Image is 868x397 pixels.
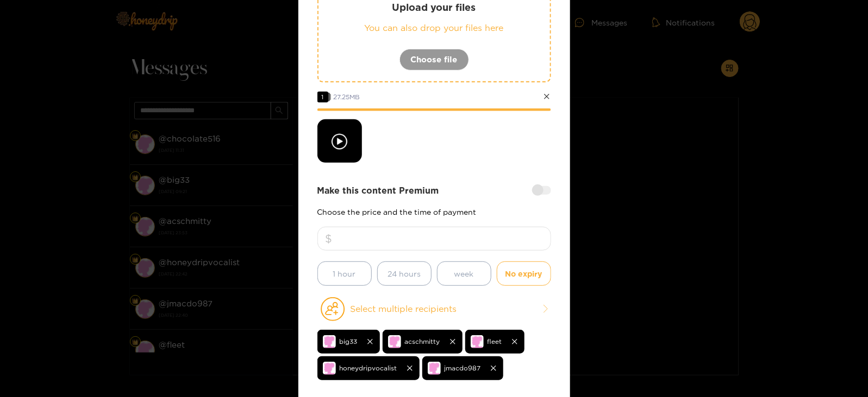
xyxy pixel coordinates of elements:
[445,362,481,374] span: jmacdo987
[405,335,440,348] span: acschmitty
[437,261,491,286] button: week
[340,22,528,34] p: You can also drop your files here
[505,267,542,280] span: No expiry
[340,335,358,348] span: big33
[454,267,474,280] span: week
[334,93,360,100] span: 27.25 MB
[317,261,372,286] button: 1 hour
[399,49,469,71] button: Choose file
[317,184,439,197] strong: Make this content Premium
[323,335,336,348] img: no-avatar.png
[471,335,484,348] img: no-avatar.png
[377,261,432,286] button: 24 hours
[388,267,421,280] span: 24 hours
[333,267,356,280] span: 1 hour
[317,208,551,216] p: Choose the price and the time of payment
[488,335,502,348] span: fleet
[497,261,551,286] button: No expiry
[428,362,441,375] img: no-avatar.png
[317,297,551,322] button: Select multiple recipients
[323,362,336,375] img: no-avatar.png
[340,1,528,14] p: Upload your files
[388,335,401,348] img: no-avatar.png
[340,362,397,374] span: honeydripvocalist
[317,92,328,103] span: 1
